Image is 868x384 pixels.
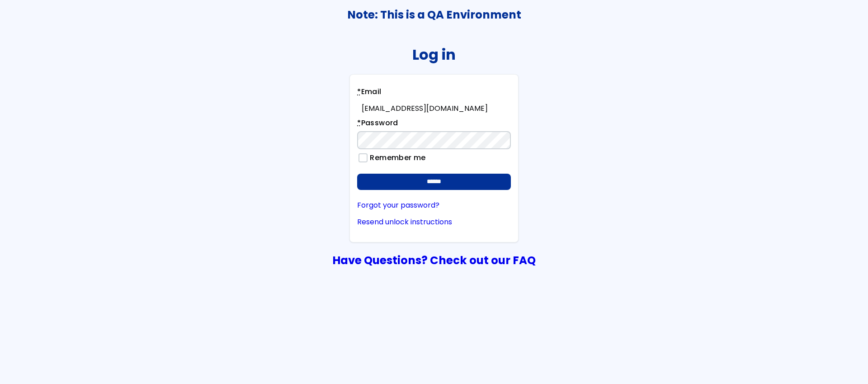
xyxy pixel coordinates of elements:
label: Password [357,118,398,131]
abbr: required [357,118,361,128]
abbr: required [357,86,361,97]
a: Forgot your password? [357,201,511,209]
a: Resend unlock instructions [357,218,511,226]
label: Remember me [366,154,426,162]
h3: Note: This is a QA Environment [0,9,868,21]
div: [EMAIL_ADDRESS][DOMAIN_NAME] [362,104,511,113]
a: Have Questions? Check out our FAQ [332,252,536,268]
label: Email [357,86,381,100]
h2: Log in [412,46,456,63]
